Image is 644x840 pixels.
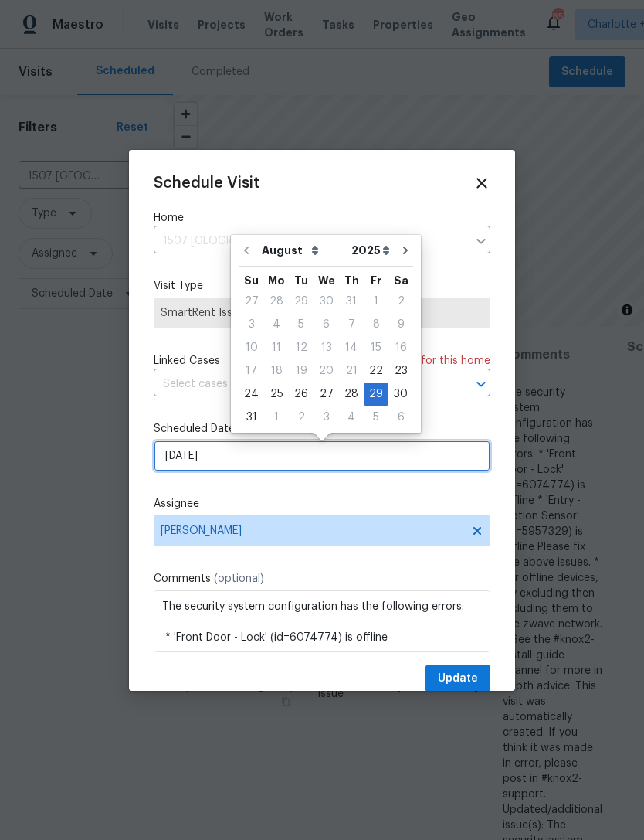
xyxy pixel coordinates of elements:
[371,275,381,286] abbr: Friday
[339,406,364,428] div: 4
[388,360,413,382] div: 23
[473,175,490,192] span: Close
[214,573,264,584] span: (optional)
[154,230,467,253] input: Enter in an address
[314,359,339,383] div: Wed Aug 20 2025
[268,275,285,286] abbr: Monday
[264,336,289,359] div: Mon Aug 11 2025
[264,337,289,359] div: 11
[235,235,258,266] button: Go to previous month
[364,406,388,428] div: 5
[239,337,264,359] div: 10
[154,496,490,512] label: Assignee
[244,275,259,286] abbr: Sunday
[289,383,314,405] div: 26
[239,383,264,405] div: 24
[154,372,447,396] input: Select cases
[339,313,364,336] div: Thu Aug 07 2025
[364,360,388,382] div: 22
[239,383,264,406] div: Sun Aug 24 2025
[364,383,388,406] div: Fri Aug 29 2025
[394,235,417,266] button: Go to next month
[339,290,364,313] div: Thu Jul 31 2025
[470,373,492,395] button: Open
[394,275,408,286] abbr: Saturday
[154,440,490,471] input: M/D/YYYY
[289,290,314,313] div: Tue Jul 29 2025
[364,290,388,313] div: Fri Aug 01 2025
[264,383,289,406] div: Mon Aug 25 2025
[154,210,490,226] label: Home
[289,359,314,383] div: Tue Aug 19 2025
[314,314,339,335] div: 6
[388,291,413,312] div: 2
[364,406,388,429] div: Fri Sep 05 2025
[294,275,308,286] abbr: Tuesday
[339,314,364,335] div: 7
[258,239,347,262] select: Month
[364,383,388,405] div: 29
[364,291,388,312] div: 1
[339,383,364,405] div: 28
[239,359,264,383] div: Sun Aug 17 2025
[314,360,339,382] div: 20
[339,383,364,406] div: Thu Aug 28 2025
[339,406,364,429] div: Thu Sep 04 2025
[289,383,314,406] div: Tue Aug 26 2025
[388,383,413,406] div: Sat Aug 30 2025
[154,571,490,587] label: Comments
[154,421,490,437] label: Scheduled Date
[388,406,413,429] div: Sat Sep 06 2025
[388,314,413,335] div: 9
[154,175,259,191] span: Schedule Visit
[239,360,264,382] div: 17
[154,590,490,652] textarea: The security system configuration has the following errors: * 'Front Door - Lock' (id=6074774) is...
[339,360,364,382] div: 21
[339,336,364,359] div: Thu Aug 14 2025
[289,314,314,335] div: 5
[364,359,388,383] div: Fri Aug 22 2025
[289,336,314,359] div: Tue Aug 12 2025
[264,406,289,428] div: 1
[264,314,289,335] div: 4
[364,337,388,359] div: 15
[314,383,339,405] div: 27
[264,291,289,312] div: 28
[264,406,289,429] div: Mon Sep 01 2025
[239,336,264,359] div: Sun Aug 10 2025
[289,360,314,382] div: 19
[239,406,264,428] div: 31
[314,313,339,336] div: Wed Aug 06 2025
[314,406,339,428] div: 3
[364,336,388,359] div: Fri Aug 15 2025
[388,337,413,359] div: 16
[161,525,463,537] span: [PERSON_NAME]
[239,313,264,336] div: Sun Aug 03 2025
[154,278,490,294] label: Visit Type
[289,291,314,312] div: 29
[347,239,394,262] select: Year
[314,336,339,359] div: Wed Aug 13 2025
[314,291,339,312] div: 30
[314,290,339,313] div: Wed Jul 30 2025
[314,383,339,406] div: Wed Aug 27 2025
[344,275,359,286] abbr: Thursday
[289,406,314,428] div: 2
[264,360,289,382] div: 18
[388,313,413,336] div: Sat Aug 09 2025
[314,406,339,429] div: Wed Sep 03 2025
[339,291,364,312] div: 31
[264,383,289,405] div: 25
[239,406,264,429] div: Sun Aug 31 2025
[425,665,490,693] button: Update
[239,291,264,312] div: 27
[239,314,264,335] div: 3
[264,359,289,383] div: Mon Aug 18 2025
[388,359,413,383] div: Sat Aug 23 2025
[364,313,388,336] div: Fri Aug 08 2025
[264,290,289,313] div: Mon Jul 28 2025
[388,383,413,405] div: 30
[314,337,339,359] div: 13
[438,669,478,689] span: Update
[264,313,289,336] div: Mon Aug 04 2025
